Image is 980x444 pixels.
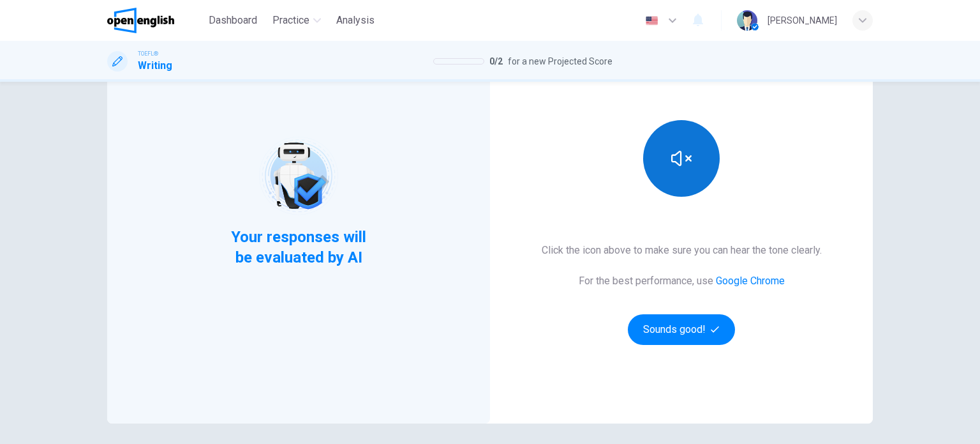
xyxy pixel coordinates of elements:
[272,13,309,28] span: Practice
[107,8,174,33] img: OpenEnglish logo
[221,227,376,268] span: Your responses will be evaluated by AI
[768,13,837,28] div: [PERSON_NAME]
[331,9,380,32] button: Analysis
[107,8,204,33] a: OpenEnglish logo
[267,9,326,32] button: Practice
[258,135,339,217] img: robot icon
[204,9,262,32] button: Dashboard
[209,13,257,28] span: Dashboard
[138,49,158,58] span: TOEFL®
[737,10,757,31] img: Profile picture
[644,16,660,26] img: en
[628,314,735,345] button: Sounds good!
[336,13,375,28] span: Analysis
[716,275,785,287] a: Google Chrome
[138,58,172,73] h1: Writing
[542,243,822,258] h6: Click the icon above to make sure you can hear the tone clearly.
[579,273,785,289] h6: For the best performance, use
[508,54,612,69] span: for a new Projected Score
[489,54,503,69] span: 0 / 2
